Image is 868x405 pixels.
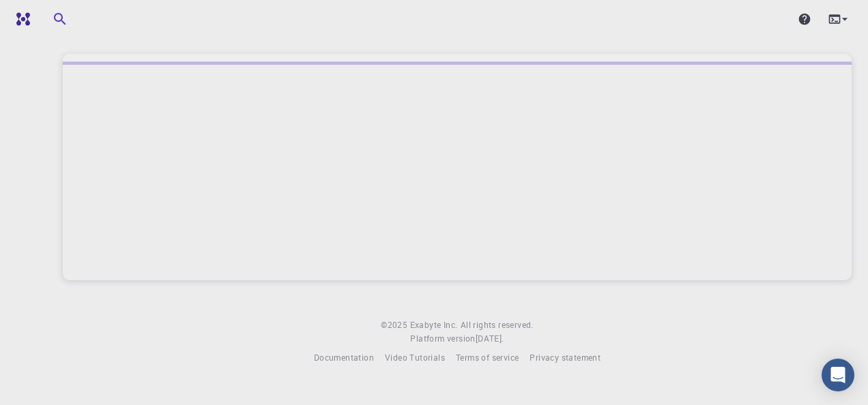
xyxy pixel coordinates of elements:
span: Terms of service [456,352,519,363]
span: Privacy statement [530,352,601,363]
img: logo [11,12,30,26]
div: Open Intercom Messenger [822,359,854,391]
span: Platform version [410,332,475,346]
span: © 2025 [381,318,409,332]
a: Documentation [314,351,374,365]
a: Video Tutorials [385,351,445,365]
span: Video Tutorials [385,352,445,363]
span: All rights reserved. [461,318,534,332]
a: [DATE]. [476,332,504,346]
span: Exabyte Inc. [410,319,458,330]
span: [DATE] . [476,333,504,344]
a: Privacy statement [530,351,601,365]
span: Documentation [314,352,374,363]
a: Exabyte Inc. [410,318,458,332]
a: Terms of service [456,351,519,365]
